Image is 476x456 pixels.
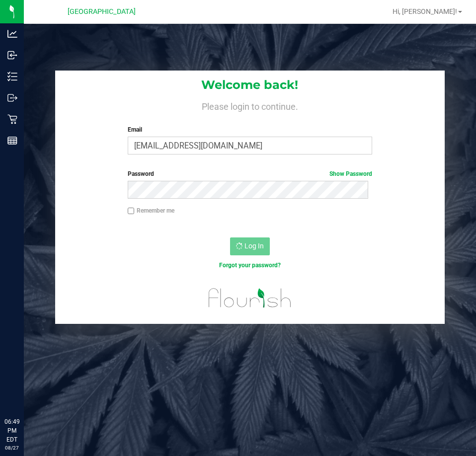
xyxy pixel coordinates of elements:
input: Remember me [128,208,135,215]
label: Email [128,125,372,134]
a: Forgot your password? [219,262,281,269]
inline-svg: Analytics [7,29,17,39]
inline-svg: Retail [7,114,17,124]
span: Log In [244,242,264,250]
inline-svg: Reports [7,136,17,146]
span: Password [128,170,154,177]
label: Remember me [128,206,174,215]
span: Hi, [PERSON_NAME]! [393,7,457,15]
span: [GEOGRAPHIC_DATA] [68,7,136,16]
inline-svg: Inventory [7,72,17,81]
h4: Please login to continue. [55,99,444,111]
inline-svg: Outbound [7,93,17,103]
h1: Welcome back! [55,78,444,91]
inline-svg: Inbound [7,50,17,60]
a: Show Password [329,170,372,177]
img: flourish_logo.svg [201,280,299,316]
p: 08/27 [4,444,19,452]
p: 06:49 PM EDT [4,417,19,444]
button: Log In [230,237,270,255]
